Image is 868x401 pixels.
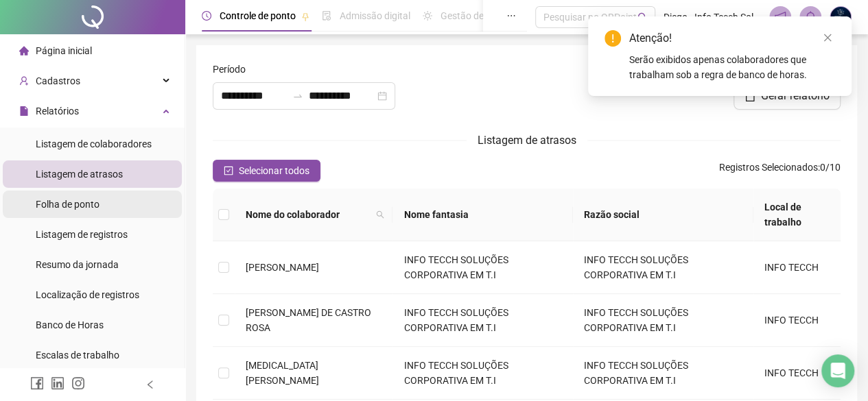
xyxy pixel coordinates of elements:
span: notification [774,11,786,23]
span: to [292,90,303,101]
td: INFO TECCH SOLUÇÕES CORPORATIVA EM T.I [573,347,753,400]
button: Selecionar todos [213,160,320,182]
span: [PERSON_NAME] DE CASTRO ROSA [246,307,371,333]
span: Listagem de atrasos [478,134,576,147]
span: exclamation-circle [605,30,621,47]
img: 5142 [830,7,851,27]
span: Controle de ponto [220,10,296,21]
span: sun [423,11,432,21]
span: ellipsis [506,11,516,21]
td: INFO TECCH SOLUÇÕES CORPORATIVA EM T.I [392,294,573,347]
span: Listagem de atrasos [36,169,123,180]
th: Nome fantasia [392,189,573,241]
span: Admissão digital [340,10,410,21]
div: Open Intercom Messenger [821,354,854,387]
span: search [376,210,384,219]
td: INFO TECCH SOLUÇÕES CORPORATIVA EM T.I [573,294,753,347]
td: INFO TECCH [753,241,841,294]
span: clock-circle [202,11,211,21]
td: INFO TECCH SOLUÇÕES CORPORATIVA EM T.I [573,241,753,294]
span: check-square [224,166,233,175]
th: Razão social [573,189,753,241]
span: Período [213,62,246,77]
span: [MEDICAL_DATA] [PERSON_NAME] [246,360,319,386]
span: Localização de registros [36,289,139,300]
div: Atenção! [629,30,835,47]
span: facebook [30,376,44,390]
td: INFO TECCH SOLUÇÕES CORPORATIVA EM T.I [392,347,573,400]
span: instagram [71,376,85,390]
span: pushpin [301,12,309,21]
span: Listagem de registros [36,229,128,240]
span: Registros Selecionados [719,162,818,173]
span: Resumo da jornada [36,259,119,270]
span: bell [804,11,817,23]
span: file [19,106,29,116]
div: Serão exibidos apenas colaboradores que trabalham sob a regra de banco de horas. [629,52,835,82]
td: INFO TECCH SOLUÇÕES CORPORATIVA EM T.I [392,241,573,294]
span: linkedin [51,376,64,390]
span: file-done [322,11,331,21]
span: user-add [19,76,29,86]
span: search [637,12,648,23]
span: search [373,204,387,225]
span: Relatórios [36,106,79,117]
span: Cadastros [36,75,80,86]
span: close [823,33,832,42]
span: : 0 / 10 [719,160,841,182]
span: Página inicial [36,45,92,56]
span: left [145,380,155,389]
span: Escalas de trabalho [36,350,119,361]
span: Folha de ponto [36,199,99,210]
span: Listagem de colaboradores [36,138,152,149]
td: INFO TECCH [753,294,841,347]
th: Local de trabalho [753,189,841,241]
span: Gestão de férias [441,10,510,21]
a: Close [820,30,835,45]
span: Nome do colaborador [246,207,371,222]
td: INFO TECCH [753,347,841,400]
span: Selecionar todos [239,163,309,178]
span: Banco de Horas [36,319,104,330]
span: [PERSON_NAME] [246,262,319,273]
span: Diego - Info Tecch Soluções Corporativa em T.I [664,10,762,25]
span: home [19,46,29,56]
span: swap-right [292,90,303,101]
